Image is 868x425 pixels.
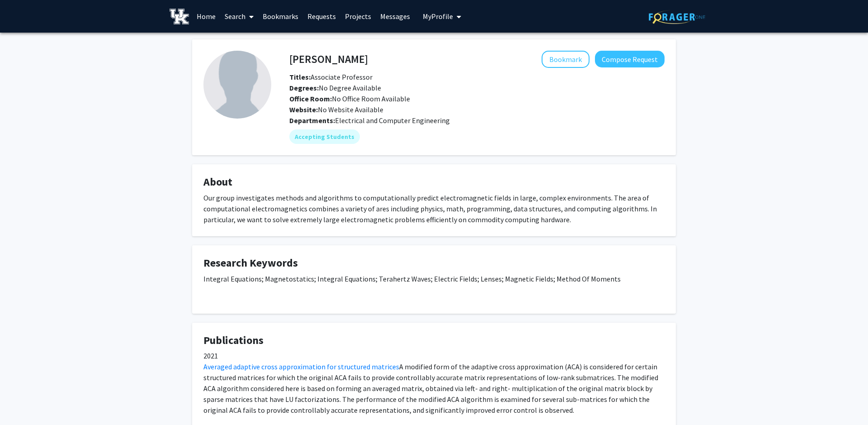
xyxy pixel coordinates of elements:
b: Departments: [289,116,335,125]
h4: About [203,176,665,189]
a: Bookmarks [258,0,303,32]
span: Associate Professor [289,72,373,81]
a: Search [220,0,258,32]
button: Add John Young to Bookmarks [542,51,590,68]
span: No Website Available [289,105,383,114]
a: Projects [340,0,376,32]
b: Office Room: [289,94,332,103]
a: Requests [303,0,340,32]
a: Messages [376,0,415,32]
iframe: Chat [7,384,38,418]
a: Home [192,0,220,32]
h4: Research Keywords [203,257,665,270]
mat-chip: Accepting Students [289,129,360,144]
span: My Profile [423,12,453,21]
b: Degrees: [289,83,319,92]
img: Profile Picture [203,51,271,119]
b: Website: [289,105,318,114]
span: Electrical and Computer Engineering [335,116,450,125]
b: Titles: [289,72,311,81]
img: ForagerOne Logo [649,10,705,24]
a: Averaged adaptive cross approximation for structured matrices [203,362,399,371]
span: No Office Room Available [289,94,410,103]
button: Compose Request to John Young [595,51,665,67]
div: Integral Equations; Magnetostatics; Integral Equations; Terahertz Waves; Electric Fields; Lenses;... [203,273,665,302]
div: Our group investigates methods and algorithms to computationally predict electromagnetic fields i... [203,192,665,225]
h4: [PERSON_NAME] [289,51,368,67]
img: University of Kentucky Logo [170,9,189,24]
h4: Publications [203,334,665,347]
span: No Degree Available [289,83,381,92]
